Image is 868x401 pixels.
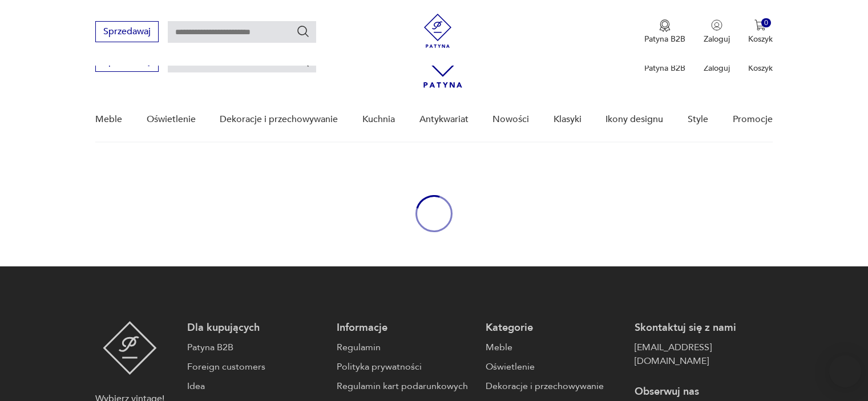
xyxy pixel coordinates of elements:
[704,19,730,44] button: Zaloguj
[486,341,623,354] a: Meble
[486,321,623,335] p: Kategorie
[554,98,582,141] a: Klasyki
[296,25,310,38] button: Szukaj
[754,19,766,31] img: Ikona koszyka
[337,360,474,374] a: Polityka prywatności
[688,98,708,141] a: Style
[95,58,159,66] a: Sprzedawaj
[95,98,122,141] a: Meble
[362,98,395,141] a: Kuchnia
[147,98,196,141] a: Oświetlenie
[419,98,469,141] a: Antykwariat
[635,385,772,399] p: Obserwuj nas
[486,379,623,393] a: Dekoracje i przechowywanie
[644,19,685,44] button: Patyna B2B
[421,14,455,48] img: Patyna - sklep z meblami i dekoracjami vintage
[486,360,623,374] a: Oświetlenie
[761,18,771,28] div: 0
[829,355,861,387] iframe: Smartsupp widget button
[492,98,529,141] a: Nowości
[103,321,157,375] img: Patyna - sklep z meblami i dekoracjami vintage
[704,34,730,44] p: Zaloguj
[187,341,325,354] a: Patyna B2B
[187,360,325,374] a: Foreign customers
[644,63,685,74] p: Patyna B2B
[605,98,663,141] a: Ikony designu
[748,63,773,74] p: Koszyk
[644,34,685,44] p: Patyna B2B
[748,34,773,44] p: Koszyk
[644,19,685,44] a: Ikona medaluPatyna B2B
[95,21,159,42] button: Sprzedawaj
[635,321,772,335] p: Skontaktuj się z nami
[704,63,730,74] p: Zaloguj
[635,341,772,368] a: [EMAIL_ADDRESS][DOMAIN_NAME]
[337,341,474,354] a: Regulamin
[337,321,474,335] p: Informacje
[95,29,159,37] a: Sprzedawaj
[733,98,773,141] a: Promocje
[659,19,671,32] img: Ikona medalu
[187,379,325,393] a: Idea
[711,19,722,31] img: Ikonka użytkownika
[187,321,325,335] p: Dla kupujących
[748,19,773,44] button: 0Koszyk
[220,98,338,141] a: Dekoracje i przechowywanie
[337,379,474,393] a: Regulamin kart podarunkowych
